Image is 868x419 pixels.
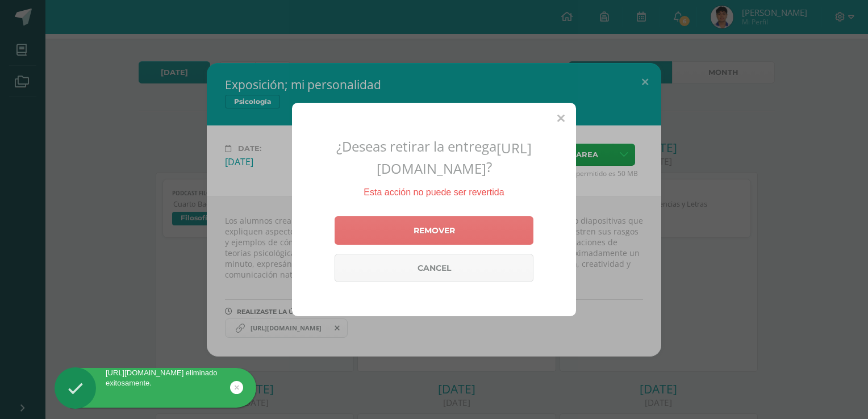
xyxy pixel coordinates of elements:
span: Esta acción no puede ser revertida [364,187,504,197]
span: Close (Esc) [557,111,565,125]
h2: ¿Deseas retirar la entrega ? [306,137,562,178]
a: Cancel [335,254,533,282]
a: Remover [335,216,533,245]
div: [URL][DOMAIN_NAME] eliminado exitosamente. [55,368,256,388]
